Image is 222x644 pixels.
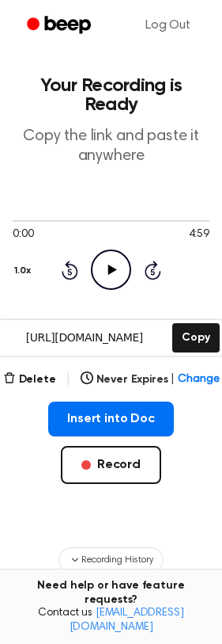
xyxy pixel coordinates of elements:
p: Copy the link and paste it anywhere [13,127,209,166]
button: Never Expires|Change [81,372,220,388]
span: Recording History [81,553,152,567]
button: Recording History [58,547,163,573]
span: | [66,370,71,389]
span: 4:59 [189,227,209,243]
a: Beep [16,10,105,41]
span: 0:00 [13,227,33,243]
button: Record [61,446,161,484]
a: Log Out [130,6,206,44]
span: Contact us [9,607,213,634]
span: | [171,372,175,388]
a: [EMAIL_ADDRESS][DOMAIN_NAME] [70,608,184,633]
button: Insert into Doc [48,402,174,436]
button: Delete [3,372,56,388]
span: Change [178,372,219,388]
button: Copy [172,323,219,352]
h1: Your Recording is Ready [13,76,209,114]
button: 1.0x [13,257,36,284]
